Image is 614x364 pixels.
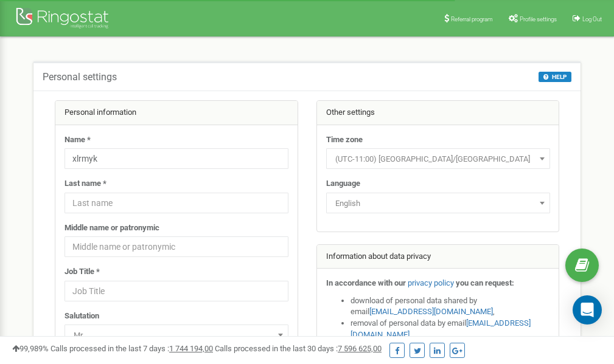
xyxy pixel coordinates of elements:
label: Salutation [65,311,99,322]
div: Information about data privacy [317,245,559,269]
label: Job Title * [65,266,100,278]
span: Calls processed in the last 30 days : [215,344,382,353]
a: privacy policy [408,278,454,287]
span: Mr. [69,327,284,344]
button: HELP [539,72,571,82]
span: (UTC-11:00) Pacific/Midway [326,148,550,169]
span: Calls processed in the last 7 days : [51,344,213,353]
span: (UTC-11:00) Pacific/Midway [330,151,546,168]
div: Personal information [55,101,298,125]
label: Language [326,178,360,190]
div: Open Intercom Messenger [573,295,602,325]
label: Last name * [65,178,106,190]
label: Time zone [326,134,363,146]
strong: you can request: [456,278,514,287]
input: Last name [65,193,288,213]
label: Middle name or patronymic [65,222,159,234]
div: Other settings [317,101,559,125]
span: Mr. [65,325,288,345]
span: English [326,193,550,213]
input: Job Title [65,281,288,301]
input: Middle name or patronymic [65,236,288,257]
span: English [330,195,546,212]
h5: Personal settings [43,72,117,83]
span: 99,989% [12,344,49,353]
input: Name [65,148,288,169]
u: 7 596 625,00 [338,344,382,353]
a: [EMAIL_ADDRESS][DOMAIN_NAME] [369,307,493,316]
li: download of personal data shared by email , [351,295,550,318]
span: Log Out [582,16,602,22]
label: Name * [65,134,91,146]
strong: In accordance with our [326,278,406,287]
span: Profile settings [520,16,557,22]
u: 1 744 194,00 [169,344,213,353]
span: Referral program [451,16,493,22]
li: removal of personal data by email , [351,318,550,340]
